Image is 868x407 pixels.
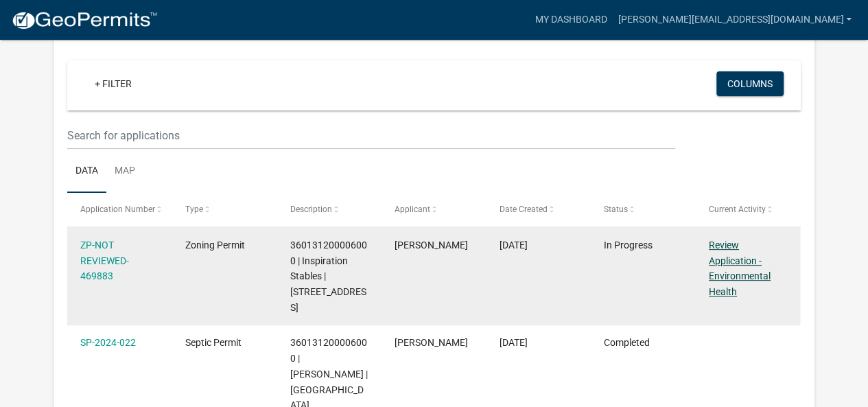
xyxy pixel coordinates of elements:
datatable-header-cell: Status [591,193,696,226]
a: My Dashboard [529,7,612,33]
datatable-header-cell: Applicant [382,193,486,226]
span: 360131200006000 | Inspiration Stables | 21177 317th St [290,240,367,313]
span: Applicant [395,205,430,214]
datatable-header-cell: Current Activity [696,193,801,226]
a: Data [67,150,106,194]
button: Columns [716,71,784,96]
span: Completed [604,337,650,348]
a: ZP-NOT REVIEWED-469883 [80,240,129,282]
span: Date Created [500,205,548,214]
datatable-header-cell: Type [172,193,277,226]
span: Type [185,205,203,214]
a: + Filter [84,71,143,96]
datatable-header-cell: Date Created [486,193,591,226]
span: In Progress [604,240,653,251]
span: Description [290,205,332,214]
input: Search for applications [67,121,675,150]
span: jason hooks [395,240,468,251]
a: SP-2024-022 [80,337,136,348]
datatable-header-cell: Application Number [67,193,172,226]
span: jason hooks [395,337,468,348]
span: Septic Permit [185,337,242,348]
a: Review Application - Environmental Health [709,240,771,297]
span: Current Activity [709,205,766,214]
span: Zoning Permit [185,240,245,251]
span: Application Number [80,205,155,214]
span: 10/01/2024 [500,337,528,348]
span: Status [604,205,628,214]
a: Map [106,150,143,194]
a: [PERSON_NAME][EMAIL_ADDRESS][DOMAIN_NAME] [612,7,857,33]
datatable-header-cell: Description [277,193,382,226]
span: 08/27/2025 [500,240,528,251]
